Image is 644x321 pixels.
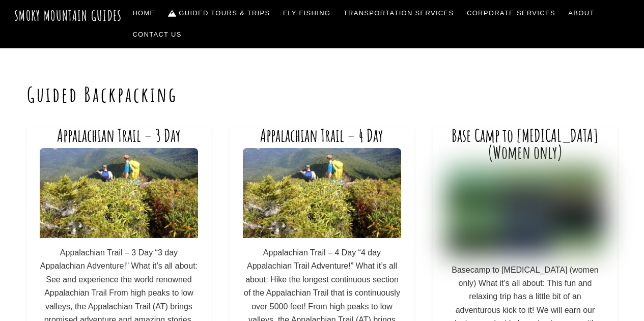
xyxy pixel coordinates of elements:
[129,24,186,45] a: Contact Us
[164,3,274,24] a: Guided Tours & Trips
[463,3,559,24] a: Corporate Services
[14,7,122,24] a: Smoky Mountain Guides
[129,3,159,24] a: Home
[452,125,599,163] a: Base Camp to [MEDICAL_DATA] (Women only)
[565,3,599,24] a: About
[27,82,618,107] h1: Guided Backpacking
[57,125,181,146] a: Appalachian Trail – 3 Day
[446,165,604,255] img: smokymountainguides.com-backpacking_participants
[279,3,334,24] a: Fly Fishing
[243,148,401,238] img: 1448638418078-min
[260,125,383,146] a: Appalachian Trail – 4 Day
[40,148,198,238] img: 1448638418078-min
[340,3,458,24] a: Transportation Services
